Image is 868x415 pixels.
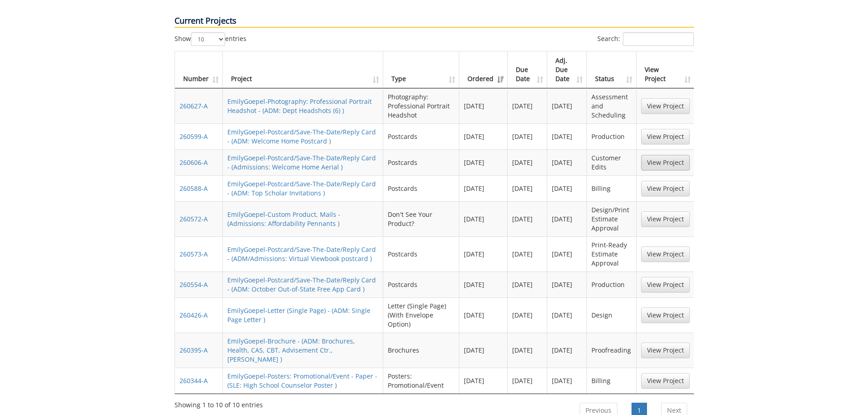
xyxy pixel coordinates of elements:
[508,149,547,175] td: [DATE]
[508,368,547,394] td: [DATE]
[641,343,690,358] a: View Project
[547,123,587,149] td: [DATE]
[383,333,459,368] td: Brochures
[508,123,547,149] td: [DATE]
[587,123,636,149] td: Production
[383,175,459,201] td: Postcards
[383,297,459,333] td: Letter (Single Page) (With Envelope Option)
[641,98,690,114] a: View Project
[175,397,263,410] div: Showing 1 to 10 of 10 entries
[180,346,208,354] a: 260395-A
[180,158,208,167] a: 260606-A
[180,376,208,385] a: 260344-A
[508,175,547,201] td: [DATE]
[459,123,508,149] td: [DATE]
[587,368,636,394] td: Billing
[180,132,208,141] a: 260599-A
[383,368,459,394] td: Posters: Promotional/Event
[508,272,547,297] td: [DATE]
[459,333,508,368] td: [DATE]
[459,297,508,333] td: [DATE]
[383,51,459,88] th: Type: activate to sort column ascending
[641,181,690,196] a: View Project
[227,276,376,293] a: EmilyGoepel-Postcard/Save-The-Date/Reply Card - (ADM: October Out-of-State Free App Card )
[223,51,384,88] th: Project: activate to sort column ascending
[547,149,587,175] td: [DATE]
[587,88,636,123] td: Assessment and Scheduling
[383,272,459,297] td: Postcards
[547,236,587,272] td: [DATE]
[180,250,208,258] a: 260573-A
[191,32,225,46] select: Showentries
[587,175,636,201] td: Billing
[383,201,459,236] td: Don't See Your Product?
[227,337,355,364] a: EmilyGoepel-Brochure - (ADM: Brochures, Health, CAS, CBT, Advisement Ctr., [PERSON_NAME] )
[547,175,587,201] td: [DATE]
[547,272,587,297] td: [DATE]
[641,373,690,389] a: View Project
[459,149,508,175] td: [DATE]
[508,51,547,88] th: Due Date: activate to sort column ascending
[547,51,587,88] th: Adj. Due Date: activate to sort column ascending
[459,201,508,236] td: [DATE]
[547,297,587,333] td: [DATE]
[227,154,376,171] a: EmilyGoepel-Postcard/Save-The-Date/Reply Card - (Admissions: Welcome Home Aerial )
[641,277,690,292] a: View Project
[547,368,587,394] td: [DATE]
[459,51,508,88] th: Ordered: activate to sort column ascending
[508,236,547,272] td: [DATE]
[508,88,547,123] td: [DATE]
[623,32,694,46] input: Search:
[175,15,694,28] p: Current Projects
[587,236,636,272] td: Print-Ready Estimate Approval
[180,184,208,193] a: 260588-A
[641,155,690,170] a: View Project
[383,88,459,123] td: Photography: Professional Portrait Headshot
[587,272,636,297] td: Production
[641,129,690,144] a: View Project
[459,88,508,123] td: [DATE]
[227,372,377,389] a: EmilyGoepel-Posters: Promotional/Event - Paper - (SLE: High School Counselor Poster )
[459,272,508,297] td: [DATE]
[641,211,690,227] a: View Project
[459,175,508,201] td: [DATE]
[383,149,459,175] td: Postcards
[383,123,459,149] td: Postcards
[587,333,636,368] td: Proofreading
[508,297,547,333] td: [DATE]
[459,368,508,394] td: [DATE]
[459,236,508,272] td: [DATE]
[547,88,587,123] td: [DATE]
[587,297,636,333] td: Design
[508,201,547,236] td: [DATE]
[547,201,587,236] td: [DATE]
[180,215,208,223] a: 260572-A
[227,128,376,145] a: EmilyGoepel-Postcard/Save-The-Date/Reply Card - (ADM: Welcome Home Postcard )
[597,32,694,46] label: Search:
[175,51,223,88] th: Number: activate to sort column ascending
[547,333,587,368] td: [DATE]
[227,306,370,324] a: EmilyGoepel-Letter (Single Page) - (ADM: Single Page Letter )
[637,51,694,88] th: View Project: activate to sort column ascending
[587,201,636,236] td: Design/Print Estimate Approval
[227,97,372,115] a: EmilyGoepel-Photography: Professional Portrait Headshot - (ADM: Dept Headshots (6) )
[587,51,636,88] th: Status: activate to sort column ascending
[641,246,690,262] a: View Project
[227,179,376,197] a: EmilyGoepel-Postcard/Save-The-Date/Reply Card - (ADM: Top Scholar Invitations )
[180,102,208,110] a: 260627-A
[180,311,208,319] a: 260426-A
[175,32,247,46] label: Show entries
[227,245,376,263] a: EmilyGoepel-Postcard/Save-The-Date/Reply Card - (ADM/Admissions: Virtual Viewbook postcard )
[587,149,636,175] td: Customer Edits
[227,210,340,228] a: EmilyGoepel-Custom Product, Mails - (Admissions: Affordability Pennants )
[383,236,459,272] td: Postcards
[508,333,547,368] td: [DATE]
[641,307,690,323] a: View Project
[180,280,208,289] a: 260554-A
